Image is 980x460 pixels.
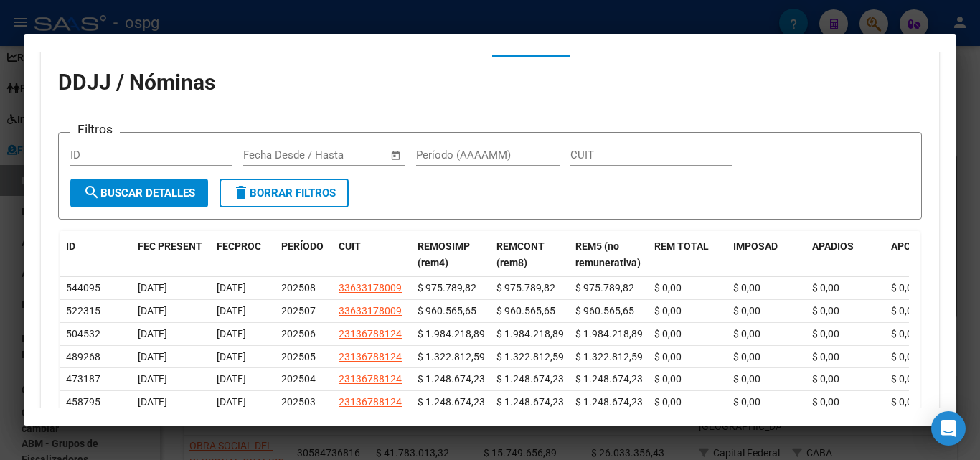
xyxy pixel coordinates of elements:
span: $ 0,00 [654,396,682,408]
span: $ 975.789,82 [418,282,476,294]
span: 202505 [281,351,316,362]
span: $ 1.248.674,23 [575,373,643,385]
datatable-header-cell: IMPOSAD [727,231,806,278]
span: $ 0,00 [733,351,760,362]
span: $ 0,00 [654,351,682,362]
span: REMOSIMP (rem4) [418,240,470,268]
span: [DATE] [217,396,246,408]
span: Buscar Detalles [83,187,195,200]
span: 473187 [66,373,100,385]
span: 202504 [281,373,316,385]
span: FECPROC [217,240,261,252]
span: 33633178009 [339,305,402,316]
span: $ 1.248.674,23 [418,373,485,385]
span: [DATE] [217,373,246,385]
span: $ 0,00 [733,373,760,385]
span: $ 0,00 [812,282,839,294]
span: DDJJ / Nóminas [58,70,215,95]
span: [DATE] [217,351,246,362]
span: $ 1.248.674,23 [418,396,485,408]
mat-icon: delete [232,184,250,201]
span: $ 960.565,65 [575,305,634,316]
input: Fecha fin [314,149,384,161]
h3: Filtros [70,121,120,137]
input: Fecha inicio [243,149,301,161]
span: 23136788124 [339,351,402,362]
span: $ 1.248.674,23 [575,396,643,408]
datatable-header-cell: CUIT [333,231,412,278]
span: $ 0,00 [812,351,839,362]
span: $ 0,00 [733,305,760,316]
datatable-header-cell: REM TOTAL [649,231,727,278]
span: $ 960.565,65 [496,305,555,316]
span: $ 1.248.674,23 [496,373,564,385]
span: [DATE] [217,282,246,294]
datatable-header-cell: FECPROC [211,231,275,278]
span: $ 0,00 [812,305,839,316]
span: [DATE] [138,328,167,339]
span: $ 0,00 [891,282,918,294]
span: REM5 (no remunerativa) [575,240,641,268]
span: 202507 [281,305,316,316]
span: $ 1.322.812,59 [496,351,564,362]
span: 458795 [66,396,100,408]
span: Borrar Filtros [232,187,336,200]
span: $ 0,00 [654,282,682,294]
span: $ 975.789,82 [575,282,634,294]
span: $ 975.789,82 [496,282,555,294]
button: Buscar Detalles [70,179,208,207]
span: $ 0,00 [891,396,918,408]
span: 202506 [281,328,316,339]
span: $ 1.248.674,23 [496,396,564,408]
span: 202508 [281,282,316,294]
span: $ 960.565,65 [418,305,476,316]
span: APADIOS [812,240,854,252]
span: ID [66,240,75,252]
span: $ 0,00 [733,282,760,294]
datatable-header-cell: ID [60,231,132,278]
span: 23136788124 [339,396,402,408]
datatable-header-cell: APO B SOC [885,231,964,278]
span: 33633178009 [339,282,402,294]
span: $ 0,00 [654,305,682,316]
span: REM TOTAL [654,240,709,252]
span: $ 0,00 [891,373,918,385]
span: REMCONT (rem8) [496,240,545,268]
span: $ 0,00 [891,351,918,362]
span: [DATE] [217,305,246,316]
span: $ 0,00 [733,328,760,339]
span: 23136788124 [339,373,402,385]
span: IMPOSAD [733,240,778,252]
span: 504532 [66,328,100,339]
span: $ 0,00 [891,328,918,339]
span: [DATE] [138,373,167,385]
span: $ 1.322.812,59 [575,351,643,362]
span: APO B SOC [891,240,942,252]
span: FEC PRESENT [138,240,202,252]
span: 522315 [66,305,100,316]
span: PERÍODO [281,240,324,252]
button: Open calendar [388,147,405,164]
div: Open Intercom Messenger [931,411,966,446]
span: [DATE] [138,282,167,294]
datatable-header-cell: REMCONT (rem8) [491,231,570,278]
span: 23136788124 [339,328,402,339]
span: [DATE] [138,396,167,408]
span: $ 1.322.812,59 [418,351,485,362]
span: [DATE] [217,328,246,339]
span: 489268 [66,351,100,362]
span: 202503 [281,396,316,408]
datatable-header-cell: APADIOS [806,231,885,278]
span: $ 1.984.218,89 [418,328,485,339]
span: $ 0,00 [891,305,918,316]
datatable-header-cell: REMOSIMP (rem4) [412,231,491,278]
datatable-header-cell: PERÍODO [275,231,333,278]
datatable-header-cell: FEC PRESENT [132,231,211,278]
span: $ 0,00 [654,373,682,385]
span: 544095 [66,282,100,294]
span: $ 0,00 [812,328,839,339]
span: $ 0,00 [733,396,760,408]
span: $ 1.984.218,89 [575,328,643,339]
span: $ 1.984.218,89 [496,328,564,339]
span: CUIT [339,240,361,252]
